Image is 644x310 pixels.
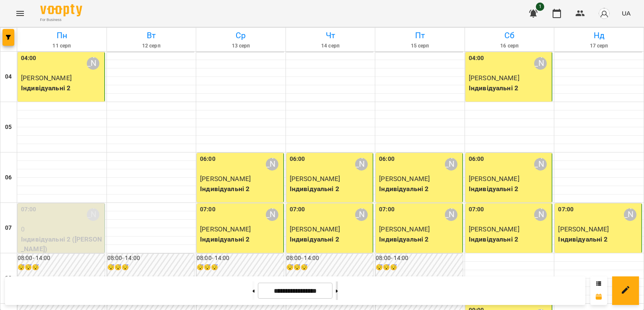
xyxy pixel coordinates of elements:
h6: 06 [5,173,12,182]
h6: 15 серп [377,42,463,50]
span: [PERSON_NAME] [290,175,340,183]
span: [PERSON_NAME] [290,225,340,233]
div: Софія Брусова [445,208,457,221]
h6: 😴😴😴 [18,263,105,272]
label: 07:00 [21,205,36,214]
h6: Нд [556,29,642,42]
img: avatar_s.png [598,8,610,19]
div: Софія Брусова [534,158,547,171]
img: Voopty Logo [40,4,82,16]
span: [PERSON_NAME] [200,225,251,233]
label: 06:00 [200,155,216,164]
label: 04:00 [21,54,36,63]
h6: 08:00 - 14:00 [107,254,195,263]
h6: 08:00 - 14:00 [376,254,463,263]
h6: Пн [18,29,105,42]
h6: 12 серп [108,42,195,50]
span: [PERSON_NAME] [21,74,72,82]
h6: 08:00 - 14:00 [286,254,374,263]
h6: 05 [5,123,12,132]
label: 06:00 [469,155,484,164]
button: Menu [10,3,30,24]
label: 06:00 [290,155,305,164]
span: [PERSON_NAME] [558,225,609,233]
p: Індивідуальні 2 [379,234,461,244]
h6: 04 [5,72,12,81]
span: [PERSON_NAME] [469,225,519,233]
button: UA [618,5,634,21]
label: 07:00 [558,205,574,214]
h6: 14 серп [287,42,374,50]
div: Софія Брусова [266,208,278,221]
span: [PERSON_NAME] [379,225,430,233]
h6: 08:00 - 14:00 [197,254,284,263]
h6: Сб [466,29,553,42]
span: [PERSON_NAME] [469,175,519,183]
div: Софія Брусова [534,57,547,70]
p: Індивідуальні 2 [469,83,551,93]
div: Софія Брусова [87,208,99,221]
label: 07:00 [200,205,216,214]
label: 07:00 [379,205,395,214]
div: Софія Брусова [534,208,547,221]
label: 07:00 [469,205,484,214]
h6: 😴😴😴 [107,263,195,272]
div: Софія Брусова [266,158,278,171]
div: Софія Брусова [624,208,636,221]
h6: 07 [5,223,12,233]
h6: Чт [287,29,374,42]
h6: 😴😴😴 [376,263,463,272]
h6: Вт [108,29,195,42]
label: 04:00 [469,54,484,63]
h6: 😴😴😴 [286,263,374,272]
div: Софія Брусова [87,57,99,70]
p: Індивідуальні 2 [200,234,282,244]
span: For Business [40,17,82,23]
span: [PERSON_NAME] [379,175,430,183]
span: UA [622,9,631,18]
h6: 😴😴😴 [197,263,284,272]
span: [PERSON_NAME] [200,175,251,183]
p: 0 [21,224,103,234]
h6: 16 серп [466,42,553,50]
h6: 13 серп [197,42,284,50]
h6: 08:00 - 14:00 [18,254,105,263]
p: Індивідуальні 2 [469,184,551,194]
label: 06:00 [379,155,395,164]
p: Індивідуальні 2 [200,184,282,194]
p: Індивідуальні 2 [469,234,551,244]
p: Індивідуальні 2 [290,184,371,194]
p: Індивідуальні 2 [379,184,461,194]
h6: Пт [377,29,463,42]
p: Індивідуальні 2 [558,234,640,244]
label: 07:00 [290,205,305,214]
h6: 17 серп [556,42,642,50]
div: Софія Брусова [355,208,368,221]
div: Софія Брусова [355,158,368,171]
p: Індивідуальні 2 [21,83,103,93]
span: 1 [536,3,544,11]
p: Індивідуальні 2 ([PERSON_NAME]) [21,234,103,254]
p: Індивідуальні 2 [290,234,371,244]
span: [PERSON_NAME] [469,74,519,82]
div: Софія Брусова [445,158,457,171]
h6: Ср [197,29,284,42]
h6: 11 серп [18,42,105,50]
